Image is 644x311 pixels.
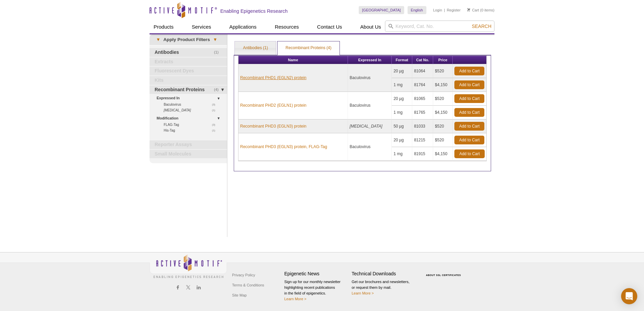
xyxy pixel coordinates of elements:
td: 81215 [412,133,433,147]
td: 81765 [412,106,433,119]
td: Baculovirus [348,92,392,119]
span: (1) [214,48,222,57]
span: (4) [214,85,222,94]
i: [MEDICAL_DATA] [350,124,382,129]
td: 81033 [412,119,433,133]
a: Resources [271,21,303,33]
td: 81915 [412,147,433,161]
a: Kits [150,76,227,85]
h2: Enabling Epigenetics Research [220,8,288,14]
a: About Us [356,21,385,33]
a: Terms & Conditions [230,280,266,290]
td: $520 [433,133,453,147]
a: (1) [MEDICAL_DATA] [164,107,219,113]
td: 20 µg [392,133,412,147]
a: Recombinant PHD3 (EGLN3) protein, FLAG-Tag [240,144,327,150]
a: Fluorescent Dyes [150,67,227,75]
div: Open Intercom Messenger [621,288,637,304]
a: (4)Recombinant Proteins [150,85,227,94]
td: 81065 [412,92,433,106]
td: 1 mg [392,106,412,119]
span: ▾ [210,37,220,43]
a: Login [433,8,442,12]
a: ABOUT SSL CERTIFICATES [426,274,461,276]
td: 1 mg [392,147,412,161]
td: 50 µg [392,119,412,133]
td: Baculovirus [348,64,392,92]
a: Recombinant Proteins (4) [278,41,340,55]
a: Modification [157,115,223,122]
a: Add to Cart [454,122,484,131]
a: Cart [467,8,479,12]
span: (1) [212,128,219,133]
a: (3)Baculovirus [164,102,219,107]
td: $4,150 [433,106,453,119]
a: Services [188,21,215,33]
a: Add to Cart [454,80,484,89]
a: Add to Cart [454,149,485,158]
h4: Technical Downloads [352,271,416,277]
td: $520 [433,119,453,133]
td: 81764 [412,78,433,92]
input: Keyword, Cat. No. [385,21,494,32]
a: Learn More > [352,291,374,295]
a: [GEOGRAPHIC_DATA] [359,6,404,14]
th: Price [433,56,453,64]
a: Products [150,21,178,33]
a: (1)Antibodies [150,48,227,57]
td: 20 µg [392,92,412,106]
a: Site Map [230,290,248,300]
a: Recombinant PHD1 (EGLN2) protein [240,75,307,81]
th: Expressed In [348,56,392,64]
p: Sign up for our monthly newsletter highlighting recent publications in the field of epigenetics. [284,279,348,302]
span: ▾ [153,37,163,43]
p: Get our brochures and newsletters, or request them by mail. [352,279,416,296]
a: Recombinant PHD2 (EGLN1) protein [240,102,307,108]
a: Add to Cart [454,136,484,144]
a: Register [447,8,460,12]
a: Recombinant PHD3 (EGLN3) protein [240,123,307,129]
td: $520 [433,92,453,106]
li: (0 items) [467,6,494,14]
a: Reporter Assays [150,140,227,149]
a: Contact Us [313,21,346,33]
span: Search [472,24,491,29]
th: Format [392,56,412,64]
i: [MEDICAL_DATA] [164,108,191,112]
td: $4,150 [433,147,453,161]
span: (3) [212,122,219,128]
h4: Epigenetic News [284,271,348,277]
a: (1)His-Tag [164,128,219,133]
a: Antibodies (1) [235,41,276,55]
table: Click to Verify - This site chose Symantec SSL for secure e-commerce and confidential communicati... [419,264,470,279]
li: | [444,6,445,14]
button: Search [470,23,493,29]
td: Baculovirus [348,133,392,161]
th: Cat No. [412,56,433,64]
a: Add to Cart [454,94,484,103]
th: Name [238,56,348,64]
a: (3)FLAG-Tag [164,122,219,128]
td: 20 µg [392,64,412,78]
img: Active Motif, [150,252,227,280]
td: 81064 [412,64,433,78]
a: Add to Cart [454,67,484,75]
a: Expressed In [157,95,223,102]
a: Extracts [150,58,227,66]
td: 1 mg [392,78,412,92]
a: Applications [225,21,261,33]
td: $520 [433,64,453,78]
a: ▾Apply Product Filters▾ [150,34,227,45]
img: Your Cart [467,8,470,11]
a: Small Molecules [150,150,227,159]
td: $4,150 [433,78,453,92]
a: Learn More > [284,297,307,301]
span: (3) [212,102,219,107]
span: (1) [212,107,219,113]
a: English [408,6,426,14]
a: Add to Cart [454,108,484,117]
a: Privacy Policy [230,270,257,280]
